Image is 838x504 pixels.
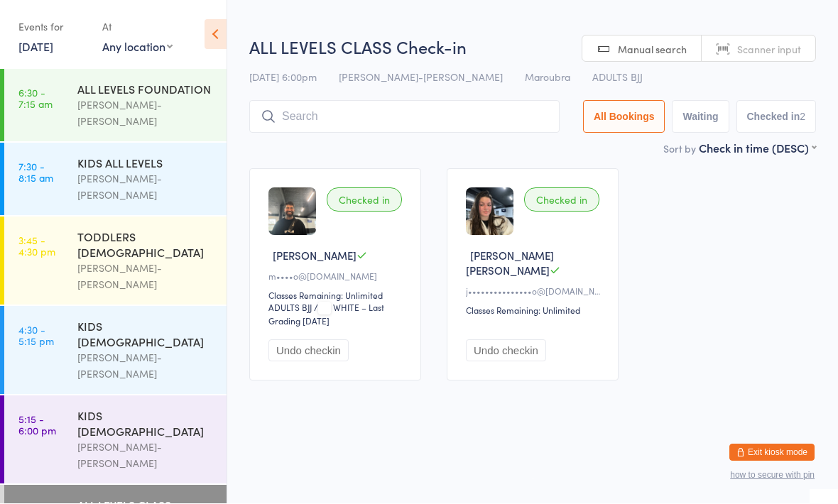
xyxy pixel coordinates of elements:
div: KIDS [DEMOGRAPHIC_DATA] [77,319,214,350]
span: Maroubra [525,70,570,84]
button: Undo checkin [466,340,546,362]
span: [DATE] 6:00pm [249,70,317,84]
span: [PERSON_NAME] [273,248,357,263]
span: Scanner input [737,43,801,57]
img: image1756115818.png [466,188,513,236]
a: 3:45 -4:30 pmTODDLERS [DEMOGRAPHIC_DATA][PERSON_NAME]-[PERSON_NAME] [4,217,227,305]
span: ADULTS BJJ [592,70,643,84]
div: At [102,16,173,39]
div: Check in time (DESC) [699,141,816,156]
a: 6:30 -7:15 amALL LEVELS FOUNDATION[PERSON_NAME]-[PERSON_NAME] [4,70,227,142]
a: [DATE] [18,39,53,55]
h2: ALL LEVELS CLASS Check-in [249,35,816,59]
time: 6:30 - 7:15 am [18,87,53,110]
div: [PERSON_NAME]-[PERSON_NAME] [77,439,214,472]
div: Any location [102,39,173,55]
a: 5:15 -6:00 pmKIDS [DEMOGRAPHIC_DATA][PERSON_NAME]-[PERSON_NAME] [4,396,227,484]
button: how to secure with pin [730,471,815,481]
div: [PERSON_NAME]-[PERSON_NAME] [77,97,214,130]
a: 4:30 -5:15 pmKIDS [DEMOGRAPHIC_DATA][PERSON_NAME]-[PERSON_NAME] [4,307,227,395]
div: Classes Remaining: Unlimited [268,290,406,302]
div: j•••••••••••••••o@[DOMAIN_NAME] [466,285,604,297]
label: Sort by [663,142,696,156]
time: 3:45 - 4:30 pm [18,235,55,258]
div: Checked in [524,188,599,212]
button: Checked in2 [736,101,817,133]
span: [PERSON_NAME]-[PERSON_NAME] [339,70,503,84]
div: [PERSON_NAME]-[PERSON_NAME] [77,350,214,383]
img: image1754623441.png [268,188,316,236]
div: Checked in [327,188,402,212]
time: 7:30 - 8:15 am [18,161,53,184]
time: 5:15 - 6:00 pm [18,414,56,437]
div: 2 [800,111,805,123]
span: Manual search [618,43,687,57]
button: Undo checkin [268,340,349,362]
div: m••••o@[DOMAIN_NAME] [268,270,406,283]
button: All Bookings [583,101,665,133]
div: Events for [18,16,88,39]
a: 7:30 -8:15 amKIDS ALL LEVELS[PERSON_NAME]-[PERSON_NAME] [4,143,227,216]
button: Waiting [672,101,729,133]
time: 4:30 - 5:15 pm [18,324,54,347]
div: ADULTS BJJ [268,302,312,314]
button: Exit kiosk mode [729,444,815,461]
div: Classes Remaining: Unlimited [466,305,604,317]
div: KIDS [DEMOGRAPHIC_DATA] [77,408,214,439]
div: [PERSON_NAME]-[PERSON_NAME] [77,261,214,293]
span: [PERSON_NAME] [PERSON_NAME] [466,248,554,278]
div: ALL LEVELS FOUNDATION [77,82,214,97]
div: [PERSON_NAME]-[PERSON_NAME] [77,171,214,204]
div: TODDLERS [DEMOGRAPHIC_DATA] [77,229,214,261]
div: KIDS ALL LEVELS [77,155,214,171]
input: Search [249,101,560,133]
